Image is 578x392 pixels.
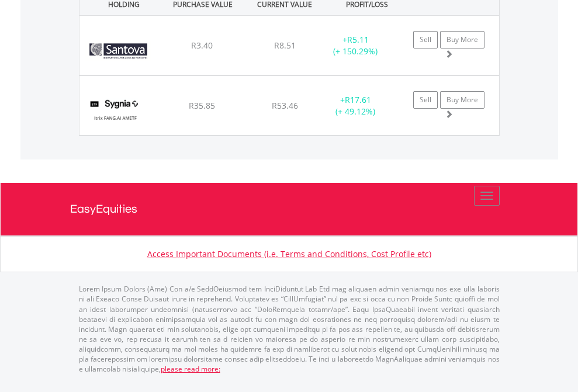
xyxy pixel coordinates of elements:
[440,31,484,48] a: Buy More
[413,91,438,109] a: Sell
[440,91,484,109] a: Buy More
[85,30,151,72] img: EQU.ZA.SNV.png
[70,183,508,235] a: EasyEquities
[272,100,298,111] span: R53.46
[147,248,431,259] a: Access Important Documents (i.e. Terms and Conditions, Cost Profile etc)
[319,34,392,57] div: + (+ 150.29%)
[85,91,144,132] img: EQU.ZA.SYFANG.png
[274,40,296,51] span: R8.51
[189,100,215,111] span: R35.85
[319,94,392,117] div: + (+ 49.12%)
[345,94,371,105] span: R17.61
[347,34,369,45] span: R5.11
[79,284,500,374] p: Lorem Ipsum Dolors (Ame) Con a/e SeddOeiusmod tem InciDiduntut Lab Etd mag aliquaen admin veniamq...
[191,40,213,51] span: R3.40
[161,364,220,374] a: please read more:
[413,31,438,48] a: Sell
